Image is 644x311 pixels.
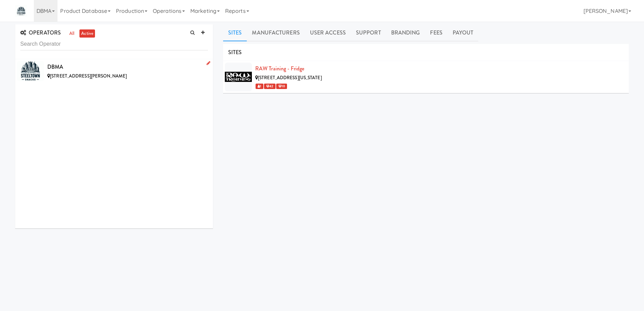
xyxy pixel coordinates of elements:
a: Manufacturers [247,24,305,41]
img: Micromart [15,5,27,17]
span: 42 [264,84,275,89]
span: OPERATORS [20,29,61,37]
span: 10 [276,84,287,89]
a: Fees [425,24,447,41]
span: SITES [228,48,242,56]
li: DBMA[STREET_ADDRESS][PERSON_NAME] [15,59,213,83]
span: 1 [256,84,263,89]
span: [STREET_ADDRESS][PERSON_NAME] [50,73,127,79]
a: RAW Training - Fridge [255,65,304,72]
input: Search Operator [20,38,208,50]
a: active [79,29,95,38]
a: all [68,29,76,38]
a: Branding [386,24,425,41]
a: Support [351,24,386,41]
a: User Access [305,24,351,41]
a: Sites [223,24,247,41]
span: [STREET_ADDRESS][US_STATE] [258,74,322,81]
a: Payout [448,24,479,41]
div: DBMA [47,62,208,72]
